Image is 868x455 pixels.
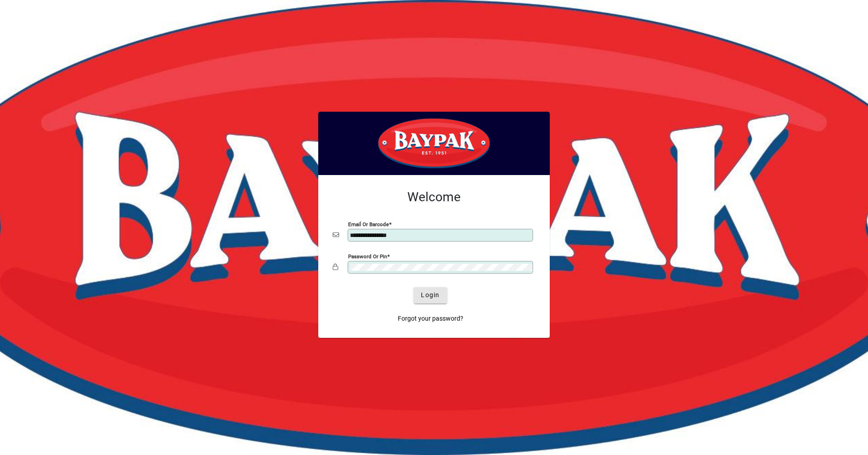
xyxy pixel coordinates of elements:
[414,287,447,303] button: Login
[348,253,387,259] mat-label: Password or Pin
[421,290,439,300] span: Login
[348,221,389,227] mat-label: Email or Barcode
[398,314,463,323] span: Forgot your password?
[394,311,467,327] a: Forgot your password?
[333,190,535,205] h2: Welcome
